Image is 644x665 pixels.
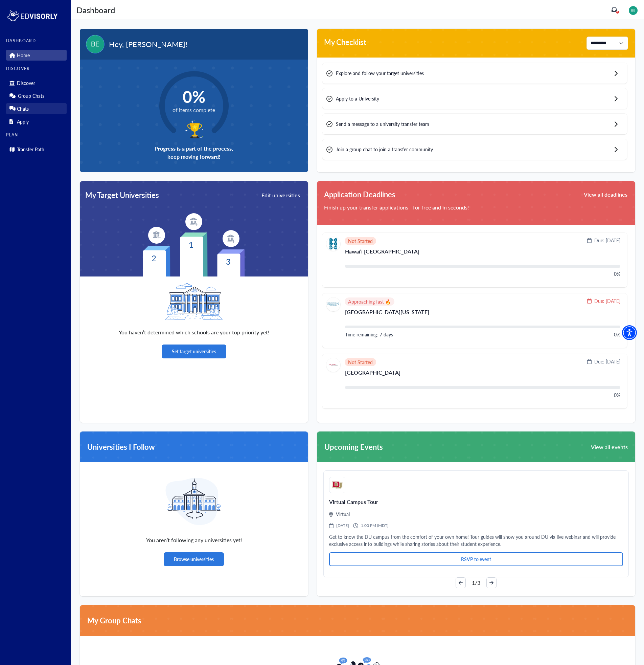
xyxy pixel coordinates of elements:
img: logo [6,9,58,22]
div: Accessibility Menu [622,325,637,340]
span: Send a message to a university transfer team [336,120,429,128]
div: Group Chats [6,90,67,101]
span: Apply to a University [336,95,379,102]
div: 0% [614,270,620,278]
button: RSVP to event [329,552,623,566]
div: 0% [614,331,620,338]
text: 1 [189,239,193,250]
div: Home [6,50,67,61]
span: Due: [DATE] [594,358,620,365]
p: Virtual Campus Tour [329,498,623,506]
label: DASHBOARD [6,39,67,43]
div: 0% [614,392,620,399]
select: Single select [586,37,628,50]
p: Home [17,52,30,58]
div: Discover [6,77,67,88]
span: My Group Chats [87,615,141,626]
p: Get to know the DU campus from the comfort of your own home! Tour guides will show you around DU ... [329,533,623,548]
p: Hawai‘i [GEOGRAPHIC_DATA] [345,249,620,260]
img: trophy-icon [184,119,204,139]
div: Transfer Path [6,144,67,155]
span: Progress is a part of the process, keep moving forward! [155,145,233,161]
button: Browse universities [164,552,224,566]
label: PLAN [6,133,67,137]
span: My Target Universities [85,190,159,201]
span: of items complete [172,106,215,114]
button: Edit universities [261,191,301,200]
span: 5 [617,10,619,14]
span: Due: [DATE] [594,237,620,244]
p: Finish up your transfer applications - for free and in seconds! [324,203,628,212]
button: Set target universities [162,345,226,358]
img: item-logo [148,227,165,244]
span: 0% [172,87,215,106]
span: You haven’t determined which schools are your top priority yet! [119,328,269,336]
img: Hawai‘i Pacific University [326,237,340,251]
p: [GEOGRAPHIC_DATA] [345,370,620,381]
p: Transfer Path [17,147,44,152]
span: My Checklist [324,37,366,50]
span: Join a group chat to join a transfer community [336,146,433,153]
img: uni-logo [165,470,223,528]
span: Application Deadlines [324,189,395,200]
span: Virtual [336,511,350,518]
span: Universities I Follow [87,441,155,452]
span: 1:00 PM (MDT) [361,523,388,529]
span: Explore and follow your target universities [336,70,424,77]
p: Apply [17,119,29,125]
div: Chats [6,103,67,114]
img: Arcadia University [326,358,340,372]
a: 5 [612,7,617,13]
img: logo [329,477,345,493]
span: Approaching fast 🔥 [348,300,391,304]
p: Group Chats [18,93,44,99]
span: View all events [591,444,628,450]
div: Apply [6,116,67,127]
label: DISCOVER [6,66,67,71]
p: Discover [17,80,35,86]
span: You aren’t following any universities yet! [146,536,242,544]
text: 3 [226,256,231,267]
span: Not Started [348,239,373,243]
div: Dashboard [76,4,115,16]
div: Time remaining: 7 days [345,331,393,338]
button: arrow-left [456,577,466,588]
span: [DATE] [336,523,349,529]
button: View all deadlines [583,189,628,200]
span: Upcoming Events [324,441,383,452]
img: uni-logo [165,283,223,320]
span: Not Started [348,360,373,364]
button: arrow-right [486,577,497,588]
img: Dominican University of California [326,297,340,311]
span: 1/3 [472,579,480,587]
p: [GEOGRAPHIC_DATA][US_STATE] [345,309,620,320]
img: item-logo [185,213,202,230]
p: Chats [17,106,29,112]
span: Hey, [PERSON_NAME]! [109,39,187,50]
text: 2 [152,252,156,264]
img: item-logo [223,230,239,247]
span: Due: [DATE] [594,297,620,305]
